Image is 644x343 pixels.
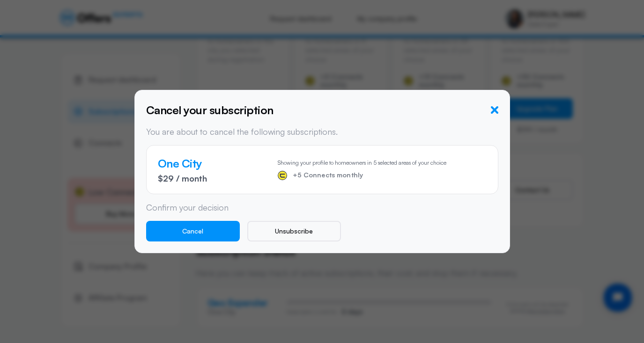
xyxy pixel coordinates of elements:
[146,221,240,241] button: Cancel
[158,174,252,182] p: $29 / month
[278,159,446,167] p: Showing your profile to homeowners in 5 selected areas of your choice
[146,102,274,118] h5: Cancel your subscription
[158,157,252,170] h4: One City
[8,8,36,36] button: Open chat widget
[247,221,341,241] button: Unsubscribe
[146,202,498,213] p: Confirm your decision
[293,171,363,179] span: +5 Connects monthly
[146,126,498,138] p: You are about to cancel the following subscriptions.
